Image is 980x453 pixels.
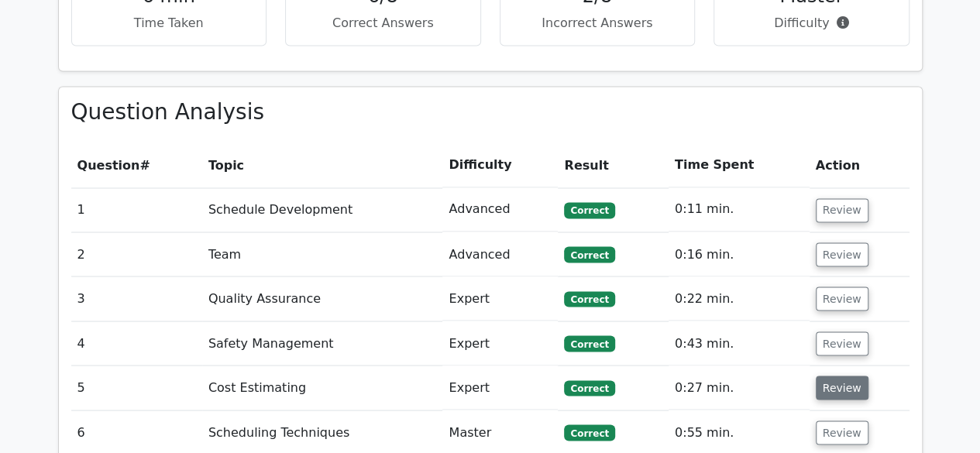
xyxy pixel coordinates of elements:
p: Correct Answers [298,14,468,33]
span: Correct [564,424,614,440]
span: Correct [564,380,614,396]
p: Incorrect Answers [513,14,683,33]
button: Review [816,287,868,311]
td: Expert [442,321,558,365]
button: Review [816,198,868,222]
td: 0:16 min. [669,232,810,276]
th: Time Spent [669,143,810,187]
td: Expert [442,365,558,410]
button: Review [816,420,868,444]
td: Team [202,232,443,276]
button: Review [816,376,868,400]
span: Correct [564,335,614,351]
td: 0:27 min. [669,365,810,410]
td: 0:43 min. [669,321,810,365]
td: 4 [71,321,202,365]
td: Expert [442,276,558,321]
td: Advanced [442,232,558,276]
h3: Question Analysis [71,99,910,125]
td: 0:11 min. [669,187,810,232]
th: Result [558,143,668,187]
td: Cost Estimating [202,365,443,410]
td: 3 [71,276,202,321]
td: 2 [71,232,202,276]
td: Schedule Development [202,187,443,232]
span: Correct [564,202,614,218]
span: Question [77,158,140,173]
p: Time Taken [84,14,254,33]
td: 1 [71,187,202,232]
th: Difficulty [442,143,558,187]
td: 0:22 min. [669,276,810,321]
td: Advanced [442,187,558,232]
button: Review [816,331,868,355]
td: Quality Assurance [202,276,443,321]
th: Topic [202,143,443,187]
td: Safety Management [202,321,443,365]
td: 5 [71,365,202,410]
th: Action [810,143,910,187]
th: # [71,143,202,187]
button: Review [816,242,868,266]
p: Difficulty [727,14,896,33]
span: Correct [564,291,614,307]
span: Correct [564,246,614,262]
